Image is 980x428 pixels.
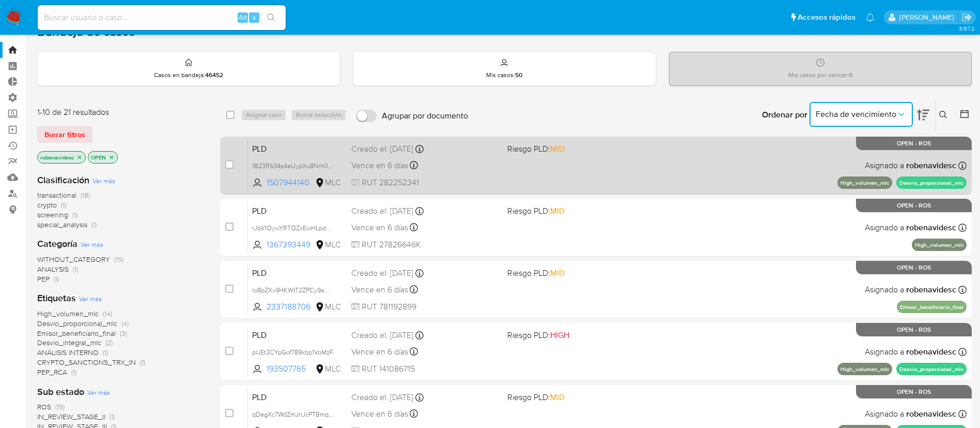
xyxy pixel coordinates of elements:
p: rociodaniela.benavidescatalan@mercadolibre.cl [899,12,958,22]
a: Notificaciones [866,13,875,22]
span: Accesos rápidos [798,12,855,23]
span: s [253,12,256,22]
span: Alt [239,12,247,22]
button: search-icon [260,10,282,25]
input: Buscar usuario o caso... [38,11,286,24]
a: Salir [961,12,972,23]
span: 3.157.2 [959,24,975,33]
